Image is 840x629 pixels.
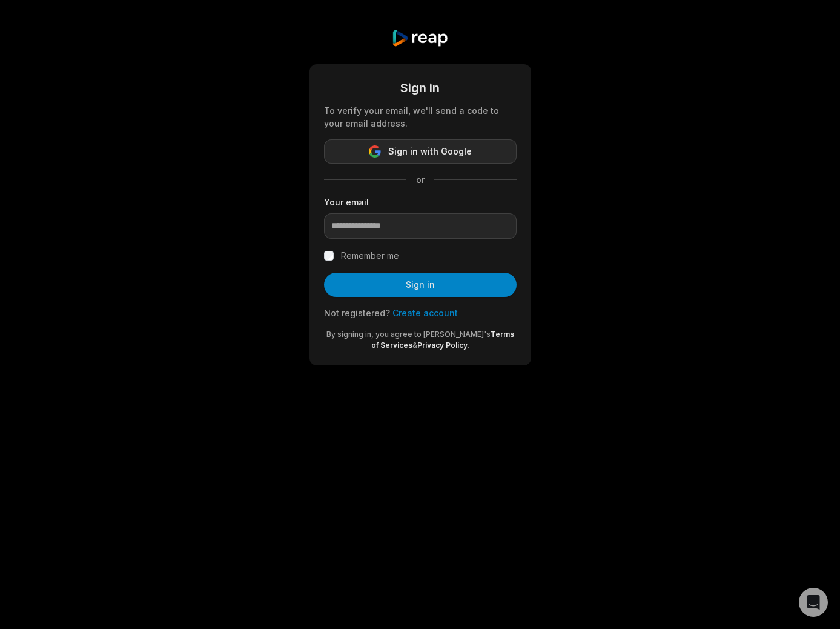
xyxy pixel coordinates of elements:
span: Not registered? [324,308,390,318]
span: or [406,173,434,186]
span: . [468,341,469,350]
span: Sign in with Google [388,144,472,159]
button: Sign in with Google [324,139,517,164]
span: By signing in, you agree to [PERSON_NAME]'s [326,330,491,339]
div: Open Intercom Messenger [799,588,828,617]
img: reap [391,29,449,47]
button: Sign in [324,273,517,297]
span: & [412,341,417,350]
label: Remember me [341,248,399,263]
a: Privacy Policy [417,341,468,350]
a: Create account [392,308,458,318]
a: Terms of Services [371,330,514,350]
div: Sign in [324,79,517,97]
div: To verify your email, we'll send a code to your email address. [324,104,517,130]
label: Your email [324,196,517,208]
